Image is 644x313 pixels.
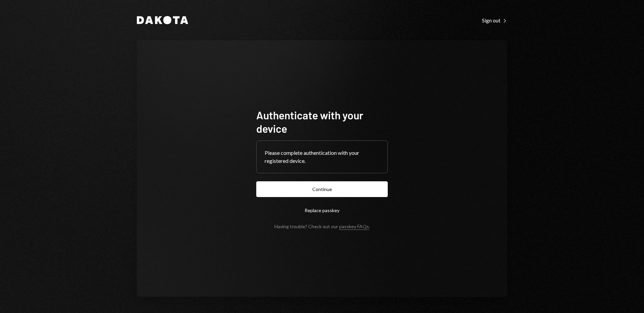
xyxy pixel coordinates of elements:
[256,202,388,218] button: Replace passkey
[339,224,369,230] a: passkey FAQs
[256,181,388,197] button: Continue
[482,16,507,24] a: Sign out
[274,224,370,229] div: Having trouble? Check out our .
[482,17,507,24] div: Sign out
[256,108,388,135] h1: Authenticate with your device
[265,149,379,165] div: Please complete authentication with your registered device.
